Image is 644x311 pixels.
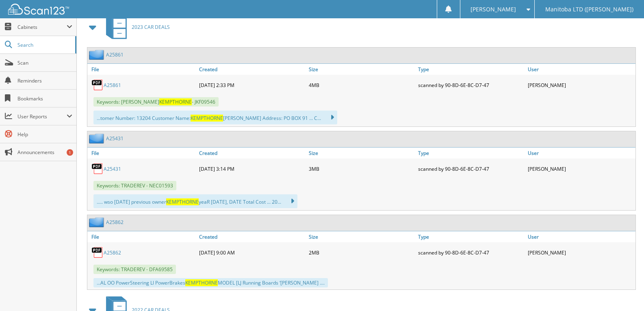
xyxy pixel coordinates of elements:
[106,51,124,58] a: A25861
[91,79,104,91] img: PDF.png
[106,135,124,142] a: A25431
[89,217,106,227] img: folder2.png
[104,165,121,172] a: A25431
[91,246,104,259] img: PDF.png
[101,11,170,43] a: 2023 CAR DEALS
[17,59,72,66] span: Scan
[17,131,72,138] span: Help
[416,161,526,177] div: scanned by 90-8D-6E-8C-D7-47
[17,41,71,48] span: Search
[416,148,526,159] a: Type
[93,181,176,190] span: Keywords: TRADEREV - NEC01593
[526,64,635,75] a: User
[545,7,633,12] span: Manitoba LTD ([PERSON_NAME])
[191,115,223,122] span: KEMPTHORNE
[89,133,106,144] img: folder2.png
[471,7,516,12] span: [PERSON_NAME]
[159,98,192,105] span: KEMPTHORNE
[197,77,307,93] div: [DATE] 2:33 PM
[197,148,307,159] a: Created
[67,149,73,156] div: 1
[526,244,635,261] div: [PERSON_NAME]
[526,231,635,242] a: User
[197,244,307,261] div: [DATE] 9:00 AM
[526,77,635,93] div: [PERSON_NAME]
[526,161,635,177] div: [PERSON_NAME]
[185,279,218,286] span: KEMPTHORNE
[17,149,72,156] span: Announcements
[93,97,219,107] span: Keywords: [PERSON_NAME] - JKF09546
[17,24,67,30] span: Cabinets
[416,244,526,261] div: scanned by 90-8D-6E-8C-D7-47
[307,148,416,159] a: Size
[87,64,197,75] a: File
[416,231,526,242] a: Type
[307,231,416,242] a: Size
[17,113,67,120] span: User Reports
[197,64,307,75] a: Created
[307,244,416,261] div: 2MB
[104,249,121,256] a: A25862
[87,231,197,242] a: File
[89,50,106,60] img: folder2.png
[91,163,104,175] img: PDF.png
[197,231,307,242] a: Created
[17,95,72,102] span: Bookmarks
[132,24,170,30] span: 2023 CAR DEALS
[104,82,121,89] a: A25861
[93,111,337,124] div: ...tomer Number: 13204 Customer Name: [PERSON_NAME] Address: PO BOX 91 ... C...
[416,64,526,75] a: Type
[93,278,328,287] div: ...AL OO PowerSteering Ll PowerBrakes MODEL [LJ Running Boards ‘[PERSON_NAME] ....
[17,77,72,84] span: Reminders
[93,194,297,208] div: ..... wso [DATE] previous owner yeaR [DATE], DATE Total Cost ... 20...
[307,64,416,75] a: Size
[166,198,199,205] span: KEMPTHORNE
[8,4,69,15] img: scan123-logo-white.svg
[526,148,635,159] a: User
[87,148,197,159] a: File
[93,265,176,274] span: Keywords: TRADEREV - DFA69585
[416,77,526,93] div: scanned by 90-8D-6E-8C-D7-47
[307,161,416,177] div: 3MB
[197,161,307,177] div: [DATE] 3:14 PM
[307,77,416,93] div: 4MB
[106,219,124,226] a: A25862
